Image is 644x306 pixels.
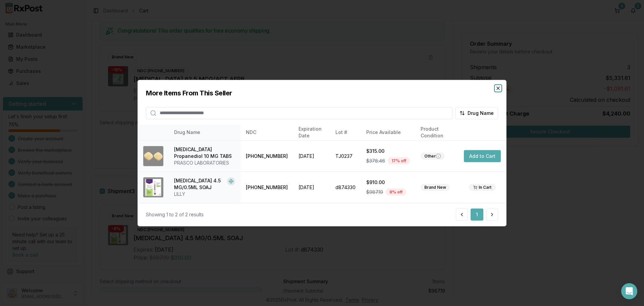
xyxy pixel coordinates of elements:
[455,107,498,119] button: Drug Name
[366,189,383,195] span: $987.19
[174,191,235,198] div: LILLY
[471,209,483,221] button: 1
[330,124,361,140] th: Lot #
[468,110,494,116] span: Drug Name
[386,188,406,196] div: 8 % off
[174,146,235,160] div: [MEDICAL_DATA] Propanediol 10 MG TABS
[330,172,361,203] td: d874330
[240,140,293,172] td: [PHONE_NUMBER]
[421,184,450,191] div: Brand New
[388,157,410,165] div: 17 % off
[169,124,240,140] th: Drug Name
[143,146,163,166] img: Dapagliflozin Propanediol 10 MG TABS
[464,150,501,162] button: Add to Cart
[240,172,293,203] td: [PHONE_NUMBER]
[293,172,330,203] td: [DATE]
[146,211,204,218] div: Showing 1 to 2 of 2 results
[421,152,445,160] div: Other
[361,124,415,140] th: Price Available
[469,184,496,191] div: In Cart
[174,160,235,166] div: PRASCO LABORATORIES
[174,177,224,191] div: [MEDICAL_DATA] 4.5 MG/0.5ML SOAJ
[330,140,361,172] td: TJ0237
[415,124,459,140] th: Product Condition
[146,88,498,97] h2: More Items From This Seller
[293,124,330,140] th: Expiration Date
[366,179,410,186] div: $910.00
[293,140,330,172] td: [DATE]
[366,148,410,155] div: $315.00
[240,124,293,140] th: NDC
[366,158,385,164] span: $378.46
[143,177,163,198] img: Trulicity 4.5 MG/0.5ML SOAJ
